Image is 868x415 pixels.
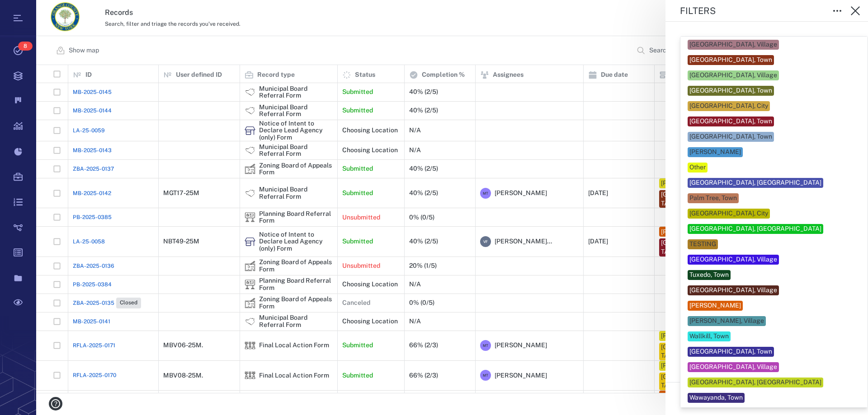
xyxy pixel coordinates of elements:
span: Help [20,6,39,14]
div: [GEOGRAPHIC_DATA], Village [689,255,777,264]
div: TESTING [689,240,716,249]
div: Palm Tree, Town [689,194,737,203]
div: [PERSON_NAME] [689,301,741,310]
div: [GEOGRAPHIC_DATA], Village [689,40,777,49]
div: [GEOGRAPHIC_DATA], [GEOGRAPHIC_DATA] [689,378,821,387]
div: [GEOGRAPHIC_DATA], Town [689,117,772,126]
div: [GEOGRAPHIC_DATA], City [689,209,768,218]
div: [GEOGRAPHIC_DATA], Village [689,363,777,372]
div: Wawayanda, Town [689,393,743,402]
div: [GEOGRAPHIC_DATA], Town [689,56,772,65]
div: [GEOGRAPHIC_DATA], [GEOGRAPHIC_DATA] [689,224,821,233]
div: [GEOGRAPHIC_DATA], Town [689,347,772,356]
div: Wallkill, Town [689,332,729,341]
div: [GEOGRAPHIC_DATA], Village [689,286,777,295]
div: [PERSON_NAME], Village [689,317,764,326]
div: [GEOGRAPHIC_DATA], [GEOGRAPHIC_DATA] [689,178,821,187]
div: Other [689,163,706,172]
div: Tuxedo, Town [689,270,729,280]
div: [PERSON_NAME] [689,148,741,157]
div: [GEOGRAPHIC_DATA], Village [689,71,777,80]
div: [GEOGRAPHIC_DATA], Town [689,132,772,141]
div: [GEOGRAPHIC_DATA], City [689,102,768,111]
div: [GEOGRAPHIC_DATA], Town [689,86,772,95]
